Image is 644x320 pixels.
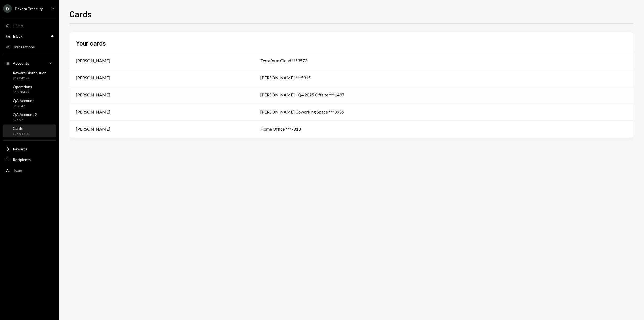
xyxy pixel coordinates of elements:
[13,98,34,103] div: QA Account
[3,21,56,30] a: Home
[3,97,56,110] a: QA Account$183.47
[76,109,110,115] div: [PERSON_NAME]
[3,58,56,68] a: Accounts
[76,126,110,132] div: [PERSON_NAME]
[13,104,34,108] div: $183.47
[13,71,47,75] div: Reward Distribution
[260,109,627,115] div: [PERSON_NAME] Coworking Space ***3936
[13,112,37,117] div: QA Account 2
[3,165,56,175] a: Team
[13,126,29,131] div: Cards
[3,144,56,154] a: Rewards
[13,132,29,136] div: $26,947.01
[13,61,29,65] div: Accounts
[76,57,110,64] div: [PERSON_NAME]
[13,90,32,95] div: $10,784.22
[76,92,110,98] div: [PERSON_NAME]
[13,45,35,49] div: Transactions
[260,126,627,132] div: Home Office ***7813
[13,118,37,122] div: $25.97
[13,157,31,162] div: Recipients
[3,31,56,41] a: Inbox
[260,57,627,64] div: Terraform Cloud ***3573
[3,42,56,52] a: Transactions
[260,92,627,98] div: [PERSON_NAME] - Q4 2025 Offsite ***1497
[3,111,56,123] a: QA Account 2$25.97
[260,75,627,81] div: [PERSON_NAME] ***5315
[13,84,32,89] div: Operations
[13,34,22,38] div: Inbox
[3,155,56,164] a: Recipients
[3,69,56,82] a: Reward Distribution$19,842.42
[76,39,106,48] h2: Your cards
[3,83,56,96] a: Operations$10,784.22
[3,4,12,13] div: D
[15,6,43,11] div: Dakota Treasury
[76,75,110,81] div: [PERSON_NAME]
[3,124,56,137] a: Cards$26,947.01
[13,168,22,173] div: Team
[13,76,47,81] div: $19,842.42
[13,23,23,28] div: Home
[70,9,91,19] h1: Cards
[13,147,28,151] div: Rewards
